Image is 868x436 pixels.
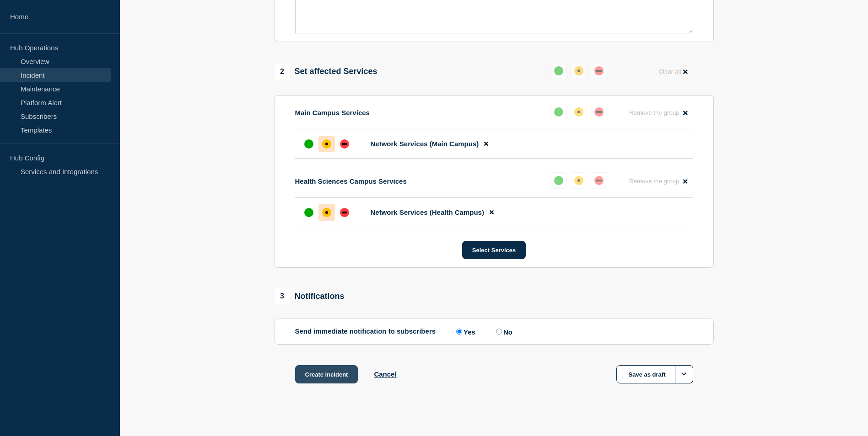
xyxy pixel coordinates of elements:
div: down [594,176,604,185]
button: up [550,172,567,189]
button: Clear all [653,63,693,80]
div: Notifications [275,288,345,304]
button: down [591,104,607,120]
div: down [594,107,604,117]
button: up [550,104,567,120]
span: Remove the group [629,109,679,116]
div: up [304,139,313,149]
div: up [304,208,313,217]
span: Network Services (Main Campus) [371,140,479,148]
button: affected [571,63,587,79]
input: Yes [456,329,462,335]
p: Send immediate notification to subscribers [295,327,436,336]
div: up [554,66,563,75]
button: Create incident [295,365,358,383]
button: affected [571,172,587,189]
div: down [340,208,349,217]
button: Cancel [374,370,396,378]
span: 2 [275,64,290,80]
div: Send immediate notification to subscribers [295,327,693,336]
span: 3 [275,288,290,304]
label: Yes [454,327,475,336]
button: Remove the group [624,104,693,122]
span: Remove the group [629,178,679,185]
div: affected [322,208,331,217]
div: affected [322,139,331,149]
div: up [554,176,563,185]
button: affected [571,104,587,120]
div: affected [574,66,583,75]
label: No [494,327,512,336]
button: up [550,63,567,79]
span: Network Services (Health Campus) [371,208,484,216]
p: Main Campus Services [295,109,370,117]
div: down [340,139,349,149]
div: affected [574,176,583,185]
p: Health Sciences Campus Services [295,177,407,185]
button: Save as draft [616,365,693,383]
div: affected [574,107,583,117]
button: down [591,172,607,189]
button: Options [675,365,693,383]
input: No [496,329,502,335]
div: up [554,107,563,117]
button: Select Services [462,241,526,259]
div: Set affected Services [275,64,377,80]
button: Remove the group [624,172,693,190]
button: down [591,63,607,79]
div: down [594,66,604,75]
